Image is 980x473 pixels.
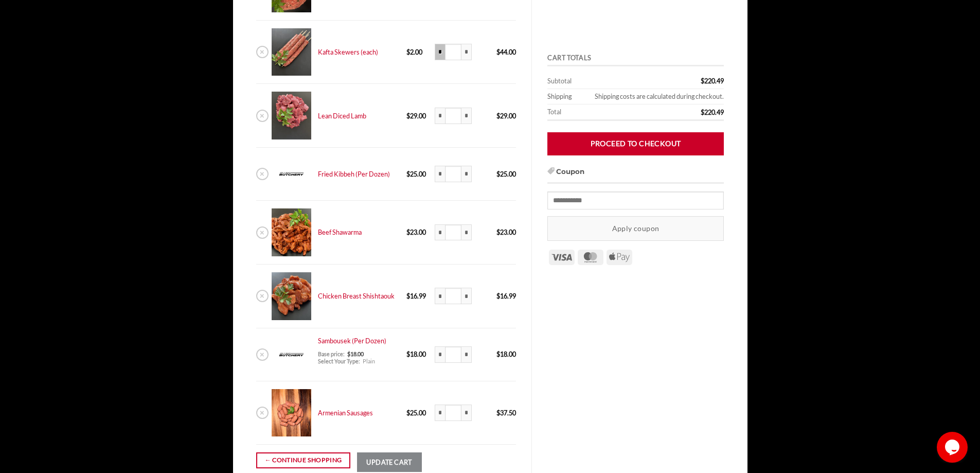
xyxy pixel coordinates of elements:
[318,48,378,56] a: Kafta Skewers (each)
[357,452,422,471] button: Update cart
[701,108,724,116] bdi: 220.49
[406,48,422,56] bdi: 2.00
[496,170,500,178] span: $
[406,48,410,56] span: $
[701,77,704,85] span: $
[937,432,970,463] iframe: chat widget
[318,409,373,417] a: Armenian Sausages
[347,351,364,357] span: 18.00
[318,351,345,358] dt: Base price:
[318,292,395,300] a: Chicken Breast Shishtaouk
[406,350,410,358] span: $
[496,48,500,56] span: $
[496,292,516,300] bdi: 16.99
[272,389,311,437] img: Cart
[256,348,269,361] a: Remove Sambousek (Per Dozen) from cart
[496,409,516,417] bdi: 37.50
[406,170,426,178] bdi: 25.00
[496,112,500,120] span: $
[256,46,269,58] a: Remove Kafta Skewers (each) from cart
[496,292,500,300] span: $
[318,228,362,236] a: Beef Shawarma
[406,409,410,417] span: $
[496,350,500,358] span: $
[272,336,311,373] img: Cart
[318,170,390,178] a: Fried Kibbeh (Per Dozen)
[406,112,410,120] span: $
[547,166,724,184] h3: Coupon
[496,228,516,236] bdi: 23.00
[547,216,724,240] button: Apply coupon
[272,272,311,320] img: Cart
[256,407,269,419] a: Remove Armenian Sausages from cart
[406,170,410,178] span: $
[318,337,386,345] a: Sambousek (Per Dozen)
[256,290,269,302] a: Remove Chicken Breast Shishtaouk from cart
[701,108,704,116] span: $
[272,208,311,256] img: Cart
[406,350,426,358] bdi: 18.00
[547,89,578,104] th: Shipping
[701,77,724,85] bdi: 220.49
[318,358,360,365] dt: Select Your Type:
[547,132,724,155] a: Proceed to checkout
[272,28,311,76] img: Cart
[547,74,637,89] th: Subtotal
[256,110,269,122] a: Remove Lean Diced Lamb from cart
[496,350,516,358] bdi: 18.00
[256,226,269,239] a: Remove Beef Shawarma from cart
[318,112,366,120] a: Lean Diced Lamb
[496,112,516,120] bdi: 29.00
[547,51,724,66] th: Cart totals
[347,351,350,357] span: $
[496,409,500,417] span: $
[406,228,410,236] span: $
[496,48,516,56] bdi: 44.00
[578,89,724,104] td: Shipping costs are calculated during checkout.
[272,92,311,139] img: Cart
[406,292,426,300] bdi: 16.99
[256,168,269,180] a: Remove Fried Kibbeh (Per Dozen) from cart
[406,292,410,300] span: $
[496,170,516,178] bdi: 25.00
[406,112,426,120] bdi: 29.00
[406,409,426,417] bdi: 25.00
[256,452,351,468] a: ← Continue shopping
[496,228,500,236] span: $
[272,155,311,192] img: Cart
[406,228,426,236] bdi: 23.00
[547,104,637,121] th: Total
